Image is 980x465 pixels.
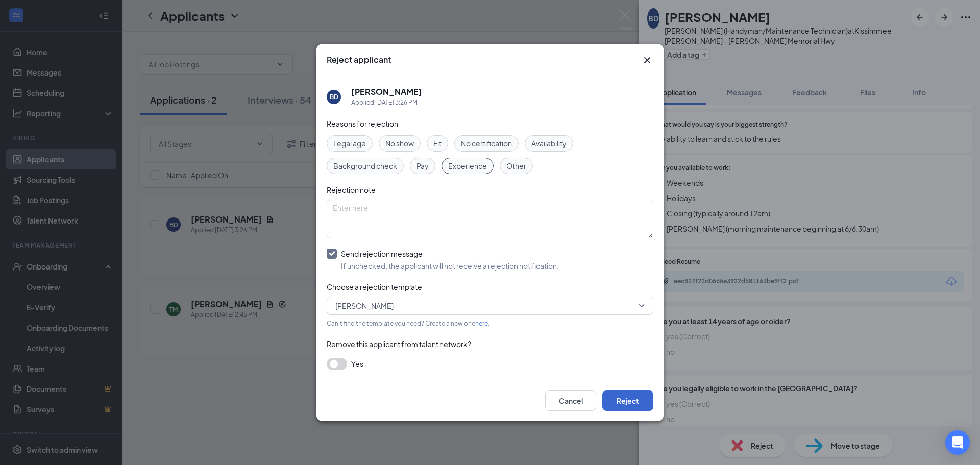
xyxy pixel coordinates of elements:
span: Fit [433,138,442,149]
span: [PERSON_NAME] [335,298,394,313]
button: Close [641,54,653,66]
span: No show [385,138,414,149]
span: Rejection note [327,185,376,194]
span: Yes [351,358,363,370]
span: Other [506,160,526,172]
h3: Reject applicant [327,54,391,65]
div: Applied [DATE] 3:26 PM [351,97,422,108]
div: BD [330,92,338,101]
span: Background check [333,160,397,172]
span: Can't find the template you need? Create a new one . [327,320,489,327]
span: Legal age [333,138,366,149]
button: Reject [602,390,653,411]
span: Pay [416,160,429,172]
span: Availability [531,138,567,149]
svg: Cross [641,54,653,66]
span: Choose a rejection template [327,282,422,291]
button: Cancel [545,390,596,411]
span: Reasons for rejection [327,119,398,128]
div: Open Intercom Messenger [945,430,970,455]
span: No certification [461,138,512,149]
span: Experience [448,160,487,172]
h5: [PERSON_NAME] [351,86,422,97]
a: here [475,320,488,327]
span: Remove this applicant from talent network? [327,339,471,349]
